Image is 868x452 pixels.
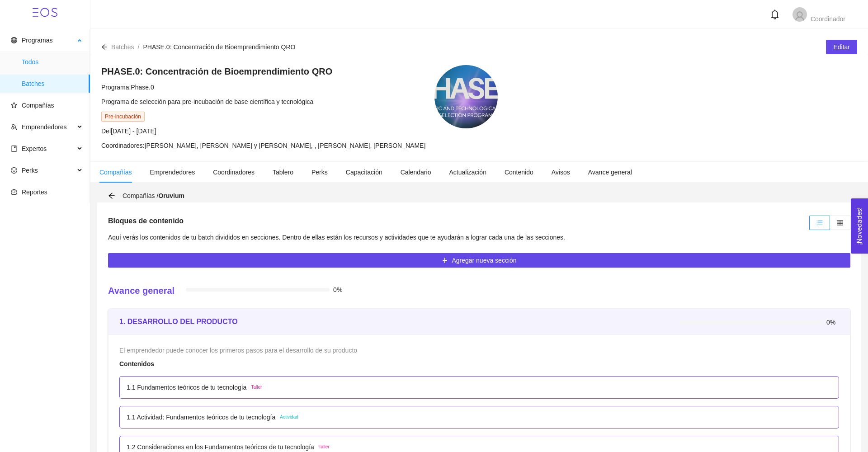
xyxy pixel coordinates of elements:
[251,384,262,391] span: Taller
[158,192,184,199] strong: Oruvium
[119,347,357,354] span: El emprendedor puede conocer los primeros pasos para el desarrollo de su producto
[833,42,850,52] span: Editar
[442,257,448,264] span: plus
[11,102,17,108] span: star
[11,146,17,152] span: book
[826,319,839,325] span: 0%
[101,142,425,149] span: Coordinadores: [PERSON_NAME], [PERSON_NAME] y [PERSON_NAME], , [PERSON_NAME], [PERSON_NAME]
[346,169,382,176] span: Capacitación
[127,442,314,452] p: 1.2 Consideraciones en los Fundamentos teóricos de tu tecnología
[111,43,134,51] span: Batches
[280,414,298,421] span: Actividad
[11,167,17,174] span: smile
[101,44,108,50] span: arrow-left
[333,287,346,293] span: 0%
[101,84,154,91] span: Programa: Phase.0
[22,167,38,174] span: Perks
[99,169,132,176] span: Compañías
[108,253,850,268] button: plusAgregar nueva sección
[108,192,115,200] div: Volver
[811,15,845,23] span: Coordinador
[213,169,255,176] span: Coordinadores
[22,123,67,131] span: Emprendedores
[319,443,330,451] span: Taller
[452,255,516,265] span: Agregar nueva sección
[552,169,570,176] span: Avisos
[22,37,52,44] span: Programas
[273,169,293,176] span: Tablero
[101,127,156,135] span: Del [DATE] - [DATE]
[22,188,47,196] span: Reportes
[101,112,145,122] span: Pre-incubación
[108,192,115,199] span: arrow-left
[138,43,140,51] span: /
[101,65,425,78] h4: PHASE.0: Concentración de Bioemprendimiento QRO
[851,198,868,254] button: Open Feedback Widget
[505,169,533,176] span: Contenido
[837,220,843,226] span: table
[22,145,47,152] span: Expertos
[11,124,17,130] span: team
[816,220,823,226] span: unordered-list
[22,53,83,71] span: Todos
[119,318,238,325] strong: 1. DESARROLLO DEL PRODUCTO
[449,169,486,176] span: Actualización
[588,169,632,176] span: Avance general
[11,37,17,43] span: global
[311,169,328,176] span: Perks
[127,382,246,392] p: 1.1 Fundamentos teóricos de tu tecnología
[150,169,195,176] span: Emprendedores
[123,192,184,199] span: Compañías /
[101,98,313,105] span: Programa de selección para pre-incubación de base científica y tecnológica
[22,75,83,93] span: Batches
[770,9,780,19] span: bell
[108,216,184,226] h5: Bloques de contenido
[108,234,565,241] span: Aquí verás los contenidos de tu batch divididos en secciones. Dentro de ellas están los recursos ...
[108,284,175,297] h4: Avance general
[794,11,805,22] span: user
[143,43,295,51] span: PHASE.0: Concentración de Bioemprendimiento QRO
[119,360,154,367] strong: Contenidos
[22,102,54,109] span: Compañías
[826,40,857,54] button: Editar
[127,412,275,422] p: 1.1 Actividad: Fundamentos teóricos de tu tecnología
[11,189,17,195] span: dashboard
[401,169,431,176] span: Calendario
